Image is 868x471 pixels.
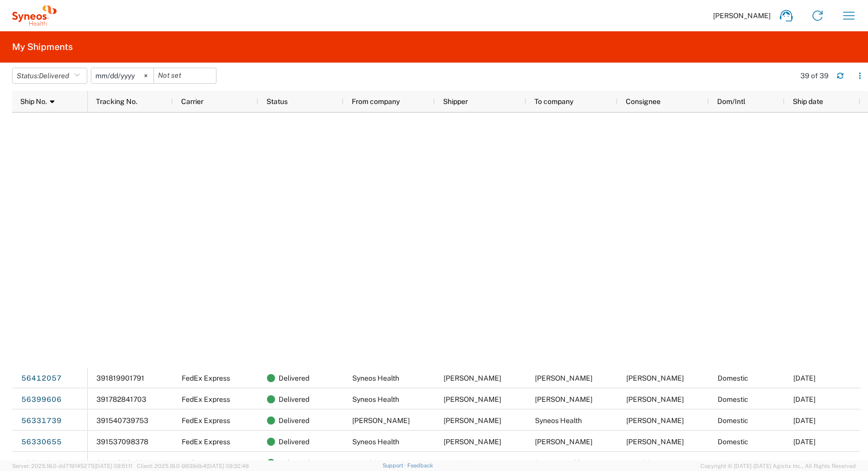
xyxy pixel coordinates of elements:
[626,395,684,403] span: Yvonne Meyer
[352,416,410,425] span: Mustafa Hamid
[717,97,745,106] span: Dom/Intl
[21,371,62,387] a: 56412057
[718,395,748,403] span: Domestic
[444,395,501,403] span: Shaun Villafana
[444,459,501,467] span: Kirti Singh
[535,395,592,403] span: Yvonne Meyer
[700,461,856,470] span: Copyright © [DATE]-[DATE] Agistix Inc., All Rights Reserved
[352,459,410,467] span: Kirti Singh
[535,459,582,467] span: Syneos Health
[137,463,249,469] span: Client: 2025.18.0-9839db4
[96,395,146,403] span: 391782841703
[626,416,684,425] span: Shaun Villafana
[444,438,501,446] span: Shaun Villafana
[181,97,203,106] span: Carrier
[793,459,816,467] span: 08/01/2025
[352,97,400,106] span: From company
[352,374,399,382] span: Syneos Health
[718,459,748,467] span: Domestic
[535,374,592,382] span: Mani, Sangeetha
[12,68,87,84] button: Status:Delivered
[96,438,148,446] span: 391537098378
[718,438,748,446] span: Domestic
[444,374,501,382] span: Shaun Villafana
[793,416,816,425] span: 07/30/2025
[713,11,771,20] span: [PERSON_NAME]
[279,368,309,389] span: Delivered
[94,463,132,469] span: [DATE] 09:51:11
[96,97,137,106] span: Tracking No.
[793,374,816,382] span: 08/06/2025
[793,97,823,106] span: Ship date
[12,463,132,469] span: Server: 2025.18.0-dd719145275
[21,413,62,429] a: 56331739
[793,438,816,446] span: 07/30/2025
[626,97,661,106] span: Consignee
[443,97,468,106] span: Shipper
[535,416,582,425] span: Syneos Health
[626,438,684,446] span: Biswas, Ananya
[96,459,148,467] span: 391473987690
[279,410,309,431] span: Delivered
[535,438,592,446] span: Biswas, Ananya
[12,41,73,53] h2: My Shipments
[279,431,309,452] span: Delivered
[21,392,62,408] a: 56399606
[182,438,230,446] span: FedEx Express
[534,97,573,106] span: To company
[96,374,144,382] span: 391819901791
[20,97,47,106] span: Ship No.
[266,97,288,106] span: Status
[383,462,408,468] a: Support
[718,374,748,382] span: Domestic
[444,416,501,425] span: Mustafa Hamid
[21,434,62,450] a: 56330655
[182,459,230,467] span: FedEx Express
[182,416,230,425] span: FedEx Express
[154,68,216,83] input: Not set
[182,374,230,382] span: FedEx Express
[352,395,399,403] span: Syneos Health
[793,395,816,403] span: 08/06/2025
[279,389,309,410] span: Delivered
[352,438,399,446] span: Syneos Health
[206,463,249,469] span: [DATE] 09:32:48
[182,395,230,403] span: FedEx Express
[39,72,69,80] span: Delivered
[407,462,433,468] a: Feedback
[91,68,153,83] input: Not set
[96,416,148,425] span: 391540739753
[626,459,684,467] span: Shaun Villafana
[800,71,829,80] div: 39 of 39
[718,416,748,425] span: Domestic
[626,374,684,382] span: Mani, Sangeetha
